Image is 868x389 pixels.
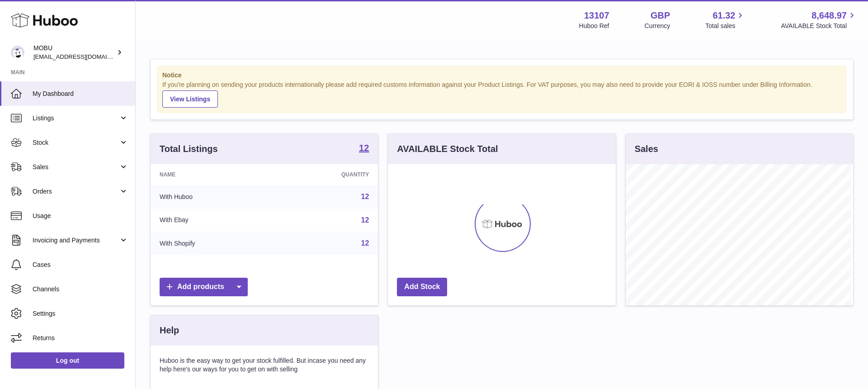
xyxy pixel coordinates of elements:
[781,22,857,30] span: AVAILABLE Stock Total
[160,278,248,296] a: Add products
[397,278,447,296] a: Add Stock
[705,22,745,30] span: Total sales
[33,187,119,196] span: Orders
[645,22,670,30] div: Currency
[33,90,128,98] span: My Dashboard
[33,44,115,61] div: MOBU
[781,9,857,30] a: 8,648.97 AVAILABLE Stock Total
[160,324,179,337] h3: Help
[33,163,119,171] span: Sales
[584,9,609,22] strong: 13107
[651,9,670,22] strong: GBP
[712,9,735,22] span: 61.32
[33,285,128,294] span: Channels
[33,53,133,60] span: [EMAIL_ADDRESS][DOMAIN_NAME]
[811,9,847,22] span: 8,648.97
[33,334,128,342] span: Returns
[273,164,378,185] th: Quantity
[635,143,658,155] h3: Sales
[151,185,273,209] td: With Huboo
[11,46,24,59] img: mo@mobu.co.uk
[151,209,273,232] td: With Ebay
[33,212,128,220] span: Usage
[160,356,369,374] p: Huboo is the easy way to get your stock fulfilled. But incase you need any help here's our ways f...
[361,216,369,224] a: 12
[359,143,369,154] a: 12
[162,81,841,108] div: If you're planning on sending your products internationally please add required customs informati...
[33,138,119,147] span: Stock
[359,143,369,152] strong: 12
[705,9,745,30] a: 61.32 Total sales
[361,239,369,247] a: 12
[33,261,128,269] span: Cases
[33,114,119,123] span: Listings
[11,352,124,369] a: Log out
[151,164,273,185] th: Name
[579,22,609,30] div: Huboo Ref
[33,236,119,245] span: Invoicing and Payments
[361,193,369,200] a: 12
[162,90,218,108] a: View Listings
[151,232,273,255] td: With Shopify
[160,143,218,155] h3: Total Listings
[162,71,841,80] strong: Notice
[33,309,128,318] span: Settings
[397,143,498,155] h3: AVAILABLE Stock Total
